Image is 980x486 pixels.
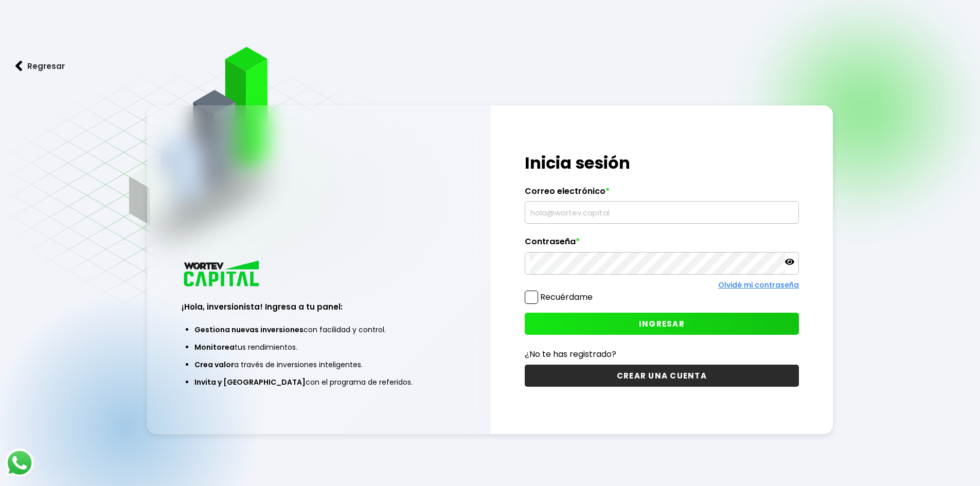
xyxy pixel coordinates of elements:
[194,338,443,356] li: tus rendimientos.
[525,348,799,387] a: ¿No te has registrado?CREAR UNA CUENTA
[525,151,799,175] h1: Inicia sesión
[182,259,263,290] img: logo_wortev_capital
[194,373,443,391] li: con el programa de referidos.
[194,356,443,373] li: a través de inversiones inteligentes.
[194,359,234,370] span: Crea valor
[525,348,799,361] p: ¿No te has registrado?
[540,291,593,303] label: Recuérdame
[529,202,794,223] input: hola@wortev.capital
[525,365,799,387] button: CREAR UNA CUENTA
[525,313,799,335] button: INGRESAR
[525,237,799,252] label: Contraseña
[15,61,23,71] img: flecha izquierda
[5,448,34,477] img: logos_whatsapp-icon.242b2217.svg
[718,280,799,290] a: Olvidé mi contraseña
[194,321,443,338] li: con facilidad y control.
[194,342,235,352] span: Monitorea
[639,318,685,329] span: INGRESAR
[525,186,799,202] label: Correo electrónico
[194,377,306,387] span: Invita y [GEOGRAPHIC_DATA]
[182,301,456,313] h3: ¡Hola, inversionista! Ingresa a tu panel:
[194,325,304,335] span: Gestiona nuevas inversiones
